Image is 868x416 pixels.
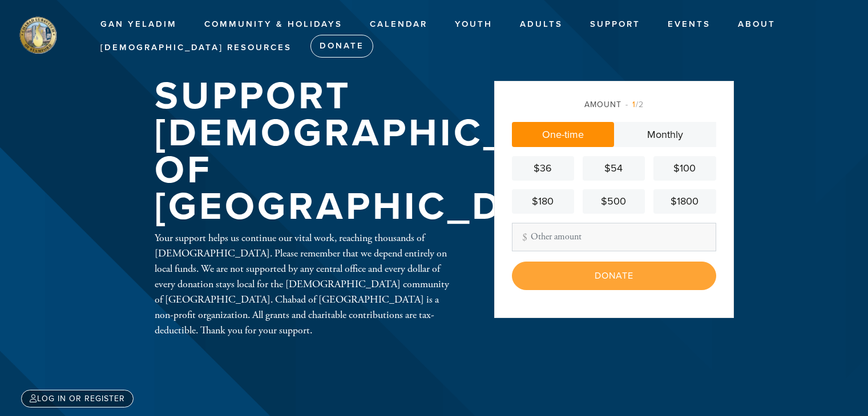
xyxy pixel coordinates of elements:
[512,223,716,251] input: Other amount
[658,161,711,176] div: $100
[614,122,716,147] a: Monthly
[512,122,614,147] a: One-time
[196,14,351,35] a: Community & Holidays
[512,189,574,214] a: $180
[583,189,645,214] a: $500
[516,161,570,176] div: $36
[653,156,716,181] a: $100
[516,194,570,209] div: $180
[21,390,134,407] a: Log in or register
[632,100,636,109] span: 1
[659,14,719,35] a: Events
[310,35,373,58] a: Donate
[729,14,784,35] a: About
[92,37,300,59] a: [DEMOGRAPHIC_DATA] Resources
[92,14,185,35] a: Gan Yeladim
[583,156,645,181] a: $54
[658,194,711,209] div: $1800
[587,161,640,176] div: $54
[446,14,501,35] a: Youth
[512,99,716,111] div: Amount
[512,156,574,181] a: $36
[155,230,457,338] div: Your support helps us continue our vital work, reaching thousands of [DEMOGRAPHIC_DATA]. Please r...
[17,14,58,55] img: stamford%20logo.png
[155,78,632,225] h1: Support [DEMOGRAPHIC_DATA] of [GEOGRAPHIC_DATA]
[582,14,649,35] a: Support
[625,100,644,109] span: /2
[587,194,640,209] div: $500
[511,14,571,35] a: Adults
[361,14,436,35] a: Calendar
[653,189,716,214] a: $1800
